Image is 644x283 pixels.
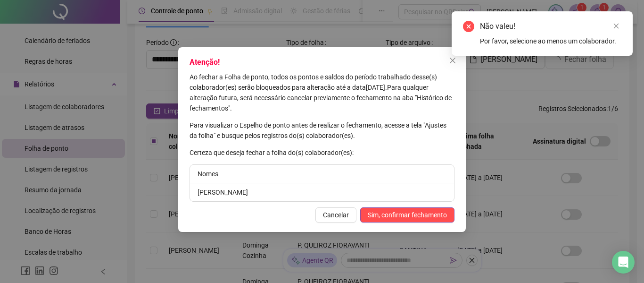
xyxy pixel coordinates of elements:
[480,21,621,32] div: Não valeu!
[190,72,454,113] p: [DATE] .
[190,183,454,201] li: [PERSON_NAME]
[445,53,460,68] button: Close
[190,73,437,91] span: Ao fechar a Folha de ponto, todos os pontos e saldos do período trabalhado desse(s) colaborador(e...
[480,36,621,46] div: Por favor, selecione ao menos um colaborador.
[190,121,446,139] span: Para visualizar o Espelho de ponto antes de realizar o fechamento, acesse a tela "Ajustes da folh...
[190,149,354,156] span: Certeza que deseja fechar a folha do(s) colaborador(es):
[360,207,454,223] button: Sim, confirmar fechamento
[198,170,218,178] span: Nomes
[449,57,456,64] span: close
[323,210,349,220] span: Cancelar
[190,58,220,67] span: Atenção!
[612,251,635,274] div: Open Intercom Messenger
[463,21,474,32] span: close-circle
[368,210,447,220] span: Sim, confirmar fechamento
[611,21,621,31] a: Close
[315,207,356,223] button: Cancelar
[613,23,619,29] span: close
[190,84,452,112] span: Para qualquer alteração futura, será necessário cancelar previamente o fechamento na aba "Históri...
